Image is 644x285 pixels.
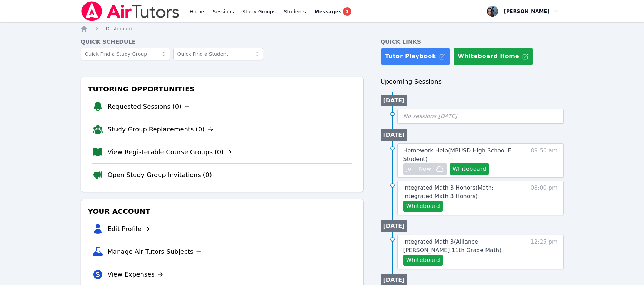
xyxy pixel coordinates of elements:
li: [DATE] [381,220,408,232]
a: Manage Air Tutors Subjects [108,247,202,257]
input: Quick Find a Student [173,48,263,60]
li: [DATE] [381,95,408,106]
a: Homework Help(MBUSD High School EL Student) [403,147,519,163]
h3: Your Account [87,205,358,218]
span: Integrated Math 3 Honors ( Math: Integrated Math 3 Honors ) [403,184,494,199]
a: Integrated Math 3(Alliance [PERSON_NAME] 11th Grade Math) [403,238,519,255]
a: Requested Sessions (0) [108,102,190,111]
h4: Quick Links [381,38,564,46]
span: 09:50 am [531,147,558,175]
a: Study Group Replacements (0) [108,124,213,134]
button: Whiteboard [403,201,443,212]
a: Tutor Playbook [381,48,451,65]
a: Open Study Group Invitations (0) [108,170,221,180]
span: Dashboard [106,26,133,32]
span: Join Now [406,165,431,173]
button: Whiteboard Home [453,48,534,65]
span: No sessions [DATE] [403,113,457,120]
h4: Quick Schedule [81,38,364,46]
button: Join Now [403,163,447,175]
h3: Tutoring Opportunities [87,83,358,95]
a: View Registerable Course Groups (0) [108,147,232,157]
a: Dashboard [106,25,133,32]
a: Edit Profile [108,224,150,234]
h3: Upcoming Sessions [381,77,564,87]
nav: Breadcrumb [81,25,564,32]
li: [DATE] [381,129,408,141]
button: Whiteboard [403,255,443,266]
span: 12:25 pm [531,238,558,266]
span: Homework Help ( MBUSD High School EL Student ) [403,147,515,162]
span: Integrated Math 3 ( Alliance [PERSON_NAME] 11th Grade Math ) [403,238,502,253]
input: Quick Find a Study Group [81,48,170,60]
a: Integrated Math 3 Honors(Math: Integrated Math 3 Honors) [403,184,519,201]
a: View Expenses [108,270,163,279]
span: 1 [343,7,351,16]
span: 08:00 pm [531,184,558,212]
span: Messages [314,8,341,15]
button: Whiteboard [450,163,489,175]
img: Air Tutors [81,1,180,21]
